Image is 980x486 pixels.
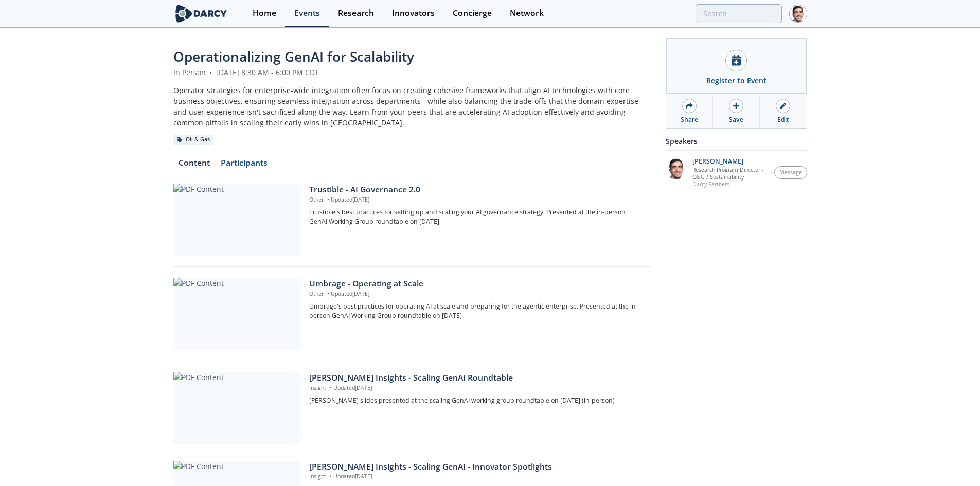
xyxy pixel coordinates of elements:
span: • [325,290,331,297]
p: Research Program Director - O&G / Sustainability [692,166,769,181]
button: Message [774,166,807,179]
p: [PERSON_NAME] slides presented at the scaling GenAI working group roundtable on [DATE] (in-person) [309,396,643,405]
a: Edit [760,94,806,128]
p: [PERSON_NAME] [692,158,769,165]
div: Umbrage - Operating at Scale [309,278,643,290]
div: Speakers [666,132,807,150]
div: Trustible - AI Governance 2.0 [309,184,643,196]
span: Message [779,169,802,177]
div: Edit [777,115,789,124]
div: [PERSON_NAME] Insights - Scaling GenAI Roundtable [309,372,643,384]
img: logo-wide.svg [173,5,229,23]
p: Insight Updated [DATE] [309,473,643,481]
p: Other Updated [DATE] [309,196,643,204]
a: PDF Content Trustible - AI Governance 2.0 Other •Updated[DATE] Trustible's best practices for set... [173,184,651,256]
p: Umbrage's best practices for operating AI at scale and preparing for the agentic enterprise. Pres... [309,302,643,321]
span: • [208,67,214,77]
span: • [325,196,331,203]
p: Trustible's best practices for setting up and scaling your AI governance strategy. Presented at t... [309,208,643,227]
div: Innovators [392,9,435,17]
a: PDF Content [PERSON_NAME] Insights - Scaling GenAI Roundtable Insight •Updated[DATE] [PERSON_NAME... [173,372,651,444]
span: • [328,473,333,480]
a: Participants [216,159,273,171]
span: Operationalizing GenAI for Scalability [173,47,414,66]
iframe: chat widget [937,445,970,476]
div: Research [338,9,374,17]
div: Oil & Gas [173,135,214,145]
p: Darcy Partners [692,181,769,188]
img: Profile [789,5,807,23]
a: PDF Content Umbrage - Operating at Scale Other •Updated[DATE] Umbrage's best practices for operat... [173,278,651,350]
div: [PERSON_NAME] Insights - Scaling GenAI - Innovator Spotlights [309,461,643,473]
div: Operator strategies for enterprise-wide integration often focus on creating cohesive frameworks t... [173,85,651,128]
p: Insight Updated [DATE] [309,384,643,392]
input: Advanced Search [696,4,782,23]
div: Register to Event [706,75,767,86]
div: Home [253,9,276,17]
div: Network [510,9,544,17]
img: 44401130-f463-4f9c-a816-b31c67b6af04 [666,158,687,179]
div: Events [294,9,320,17]
div: Save [729,115,743,124]
span: • [328,384,333,391]
p: Other Updated [DATE] [309,290,643,298]
div: Share [681,115,698,124]
div: Concierge [453,9,492,17]
div: In Person [DATE] 8:30 AM - 6:00 PM CDT [173,67,651,78]
a: Content [173,159,216,171]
